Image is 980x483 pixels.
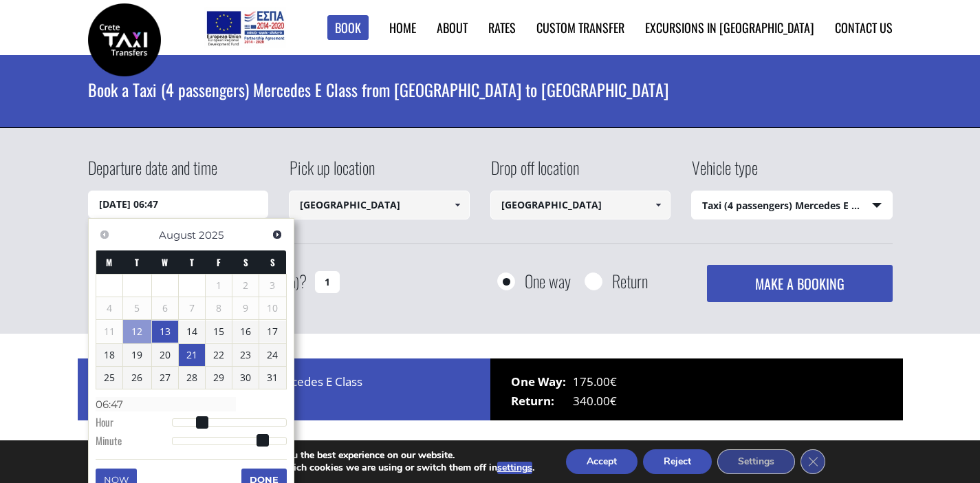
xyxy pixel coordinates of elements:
[490,155,579,191] label: Drop off location
[179,344,205,366] a: 21
[232,367,259,389] a: 30
[88,3,161,76] img: Crete Taxi Transfers | Book a Taxi transfer from Heraklion city to Chania city | Crete Taxi Trans...
[270,255,275,269] span: Sunday
[511,372,573,391] span: One Way:
[259,297,285,319] span: 10
[135,255,139,269] span: Tuesday
[96,433,172,451] dt: Minute
[88,55,893,124] h1: Book a Taxi (4 passengers) Mercedes E Class from [GEOGRAPHIC_DATA] to [GEOGRAPHIC_DATA]
[490,358,903,420] div: 175.00€ 340.00€
[78,358,490,420] div: Price for 1 x Taxi (4 passengers) Mercedes E Class
[268,226,287,244] a: Next
[152,321,178,343] a: 13
[152,449,534,462] p: We are using cookies to give you the best experience on our website.
[152,462,534,474] p: You can find out more about which cookies we are using or switch them off in .
[152,344,178,366] a: 20
[232,275,259,297] span: 2
[232,344,259,366] a: 23
[645,19,814,36] a: Excursions in [GEOGRAPHIC_DATA]
[96,415,172,433] dt: Hour
[206,275,232,297] span: 1
[232,321,259,343] a: 16
[206,297,232,319] span: 8
[289,191,470,219] input: Select pickup location
[835,19,893,36] a: Contact us
[232,297,259,319] span: 9
[536,19,624,36] a: Custom Transfer
[190,255,194,269] span: Thursday
[446,191,468,219] a: Show All Items
[243,255,248,269] span: Saturday
[159,228,196,241] span: August
[88,155,217,191] label: Departure date and time
[123,367,151,389] a: 26
[123,344,151,366] a: 19
[691,155,758,191] label: Vehicle type
[497,462,532,474] button: settings
[123,297,151,319] span: 5
[612,272,648,290] label: Return
[707,265,892,302] button: MAKE A BOOKING
[206,321,232,343] a: 15
[259,321,285,343] a: 17
[96,297,122,319] span: 4
[152,297,178,319] span: 6
[437,19,468,36] a: About
[206,367,232,389] a: 29
[106,255,112,269] span: Monday
[511,391,573,411] span: Return:
[647,191,670,219] a: Show All Items
[204,7,286,48] img: e-bannersEUERDF180X90.jpg
[717,449,795,474] button: Settings
[488,19,516,36] a: Rates
[327,15,369,41] a: Book
[566,449,638,474] button: Accept
[162,255,168,269] span: Wednesday
[272,229,283,240] span: Next
[96,344,122,366] a: 18
[692,191,892,220] span: Taxi (4 passengers) Mercedes E Class
[525,272,571,290] label: One way
[179,297,205,319] span: 7
[259,344,285,366] a: 24
[643,449,712,474] button: Reject
[199,228,224,241] span: 2025
[96,226,114,244] a: Previous
[123,320,151,343] a: 12
[179,367,205,389] a: 28
[389,19,416,36] a: Home
[179,321,205,343] a: 14
[217,255,221,269] span: Friday
[99,229,110,240] span: Previous
[490,191,671,219] input: Select drop-off location
[96,367,122,389] a: 25
[259,367,285,389] a: 31
[206,344,232,366] a: 22
[152,367,178,389] a: 27
[289,155,375,191] label: Pick up location
[259,275,285,297] span: 3
[801,449,825,474] button: Close GDPR Cookie Banner
[88,31,161,45] a: Crete Taxi Transfers | Book a Taxi transfer from Heraklion city to Chania city | Crete Taxi Trans...
[96,321,122,343] span: 11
